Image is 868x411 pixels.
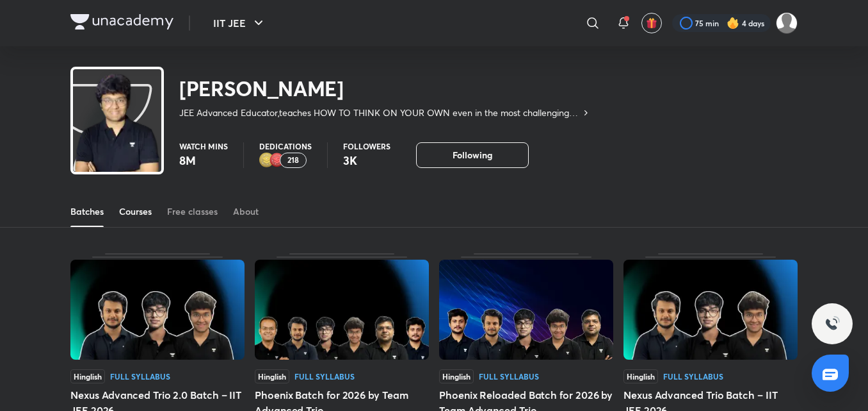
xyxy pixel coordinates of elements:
[663,373,723,380] div: Full Syllabus
[70,14,173,29] img: Company Logo
[119,196,152,227] a: Courses
[287,156,299,165] p: 218
[343,142,390,150] p: Followers
[641,13,662,33] button: avatar
[776,12,798,34] img: Shravan
[479,373,539,380] div: Full Syllabus
[727,17,739,29] img: streak
[110,373,170,380] div: Full Syllabus
[73,72,161,188] img: class
[179,153,228,168] p: 8M
[824,316,840,331] img: ttu
[623,369,658,383] span: Hinglish
[294,373,355,380] div: Full Syllabus
[70,369,105,383] span: Hinglish
[259,153,275,168] img: educator badge2
[416,142,529,168] button: Following
[179,106,581,119] p: JEE Advanced Educator,teaches HOW TO THINK ON YOUR OWN even in the most challenging adv problems ...
[233,205,259,218] div: About
[119,205,152,218] div: Courses
[259,142,312,150] p: Dedications
[179,142,228,150] p: Watch mins
[205,10,274,36] button: IIT JEE
[269,153,285,168] img: educator badge1
[453,149,492,162] span: Following
[70,196,104,227] a: Batches
[233,196,259,227] a: About
[70,260,245,360] img: Thumbnail
[343,153,390,168] p: 3K
[255,260,429,360] img: Thumbnail
[646,17,657,29] img: avatar
[179,76,591,101] h2: [PERSON_NAME]
[167,196,218,227] a: Free classes
[439,260,613,360] img: Thumbnail
[439,369,474,383] span: Hinglish
[167,205,218,218] div: Free classes
[70,14,173,33] a: Company Logo
[255,369,289,383] span: Hinglish
[623,260,798,360] img: Thumbnail
[70,205,104,218] div: Batches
